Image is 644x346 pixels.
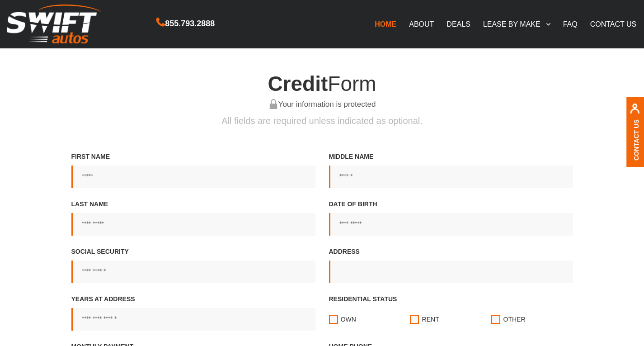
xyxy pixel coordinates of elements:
span: Other [503,315,526,324]
input: Social Security [71,261,315,283]
img: Swift Autos [7,5,102,44]
a: ABOUT [403,14,440,33]
input: Residential statusOwnRentOther [410,308,419,331]
a: Contact Us [633,119,640,161]
input: Last Name [71,213,315,236]
label: Address [329,247,573,283]
a: HOME [368,14,403,33]
span: Credit [268,72,328,95]
h6: Your information is protected [65,100,580,110]
input: Years at address [71,308,315,331]
img: contact us, iconuser [630,104,640,119]
span: Rent [422,315,439,324]
a: CONTACT US [584,14,643,33]
input: Address [329,261,573,283]
label: Residential status [329,294,573,331]
input: Middle Name [329,166,573,188]
label: Social Security [71,247,315,283]
span: 855.793.2888 [165,17,215,30]
label: Years at address [71,294,315,331]
label: First Name [71,152,315,188]
a: 855.793.2888 [156,20,215,28]
input: Date of birth [329,213,573,236]
label: Middle Name [329,152,573,188]
label: Last Name [71,199,315,236]
a: FAQ [557,14,584,33]
input: Residential statusOwnRentOther [329,308,338,331]
label: Date of birth [329,199,573,236]
input: Residential statusOwnRentOther [491,308,500,331]
a: LEASE BY MAKE [477,14,557,33]
a: DEALS [440,14,476,33]
input: First Name [71,166,315,188]
p: All fields are required unless indicated as optional. [65,114,580,128]
span: Own [341,315,356,324]
img: your information is protected, lock green [268,99,278,109]
h4: Form [65,72,580,95]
